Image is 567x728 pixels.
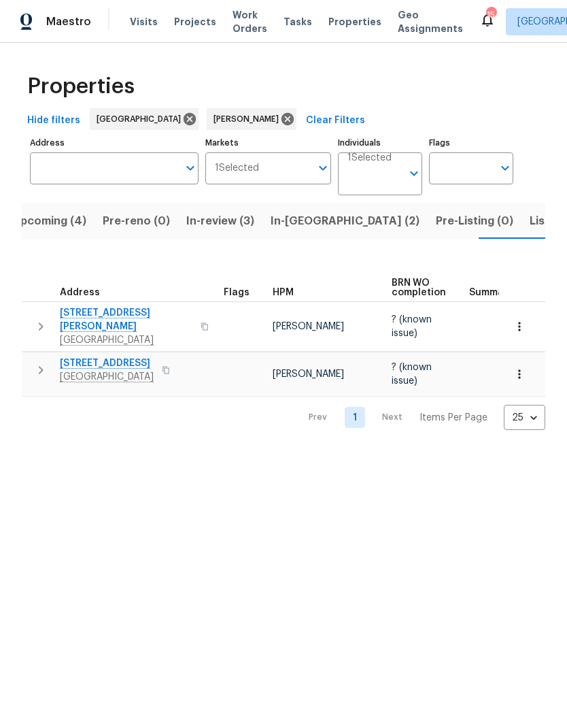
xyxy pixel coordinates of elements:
[486,8,496,22] div: 15
[273,288,294,297] span: HPM
[224,288,250,297] span: Flags
[436,212,513,231] span: Pre-Listing (0)
[328,15,381,29] span: Properties
[469,288,513,297] span: Summary
[271,212,419,231] span: In-[GEOGRAPHIC_DATA] (2)
[392,278,446,297] span: BRN WO completion
[300,108,371,133] button: Clear Filters
[186,212,254,231] span: In-review (3)
[60,288,100,297] span: Address
[283,17,312,27] span: Tasks
[392,363,432,386] span: ? (known issue)
[496,159,515,178] button: Open
[429,139,513,147] label: Flags
[419,411,487,425] p: Items Per Page
[181,159,200,178] button: Open
[405,164,424,183] button: Open
[296,405,545,430] nav: Pagination Navigation
[207,108,296,130] div: [PERSON_NAME]
[215,163,259,174] span: 1 Selected
[338,139,422,147] label: Individuals
[103,212,170,231] span: Pre-reno (0)
[347,152,392,164] span: 1 Selected
[306,112,365,129] span: Clear Filters
[27,80,135,93] span: Properties
[130,15,158,29] span: Visits
[345,407,365,428] a: Goto page 1
[205,139,332,147] label: Markets
[504,400,545,435] div: 25
[46,15,91,29] span: Maestro
[233,8,267,35] span: Work Orders
[22,108,86,133] button: Hide filters
[174,15,216,29] span: Projects
[398,8,463,35] span: Geo Assignments
[273,369,344,379] span: [PERSON_NAME]
[90,108,199,130] div: [GEOGRAPHIC_DATA]
[273,322,344,331] span: [PERSON_NAME]
[213,112,284,126] span: [PERSON_NAME]
[27,112,80,129] span: Hide filters
[313,159,332,178] button: Open
[392,315,432,338] span: ? (known issue)
[30,139,199,147] label: Address
[97,112,186,126] span: [GEOGRAPHIC_DATA]
[12,212,86,231] span: Upcoming (4)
